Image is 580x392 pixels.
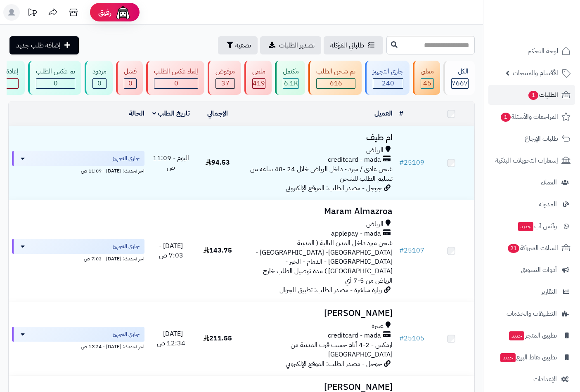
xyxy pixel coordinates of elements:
span: جديد [509,331,524,340]
span: # [399,158,404,168]
span: 37 [221,78,230,88]
a: فشل 0 [114,61,144,95]
div: 45 [421,79,433,88]
span: إضافة طلب جديد [16,40,61,50]
span: 0 [97,78,102,88]
span: تصدير الطلبات [279,40,315,50]
span: إشعارات التحويلات البنكية [495,155,558,166]
a: تحديثات المنصة [22,4,43,23]
span: جاري التجهيز [113,154,140,163]
span: اليوم - 11:09 ص [153,153,189,172]
span: 45 [423,78,431,88]
span: applepay - mada [331,229,381,239]
span: شحن مبرد داخل المدن التالية ( المدينة [GEOGRAPHIC_DATA]- [GEOGRAPHIC_DATA] - [GEOGRAPHIC_DATA] - ... [256,238,393,286]
a: #25109 [399,158,424,168]
div: جاري التجهيز [373,67,403,76]
a: تطبيق المتجرجديد [488,326,575,345]
span: زيارة مباشرة - مصدر الطلب: تطبيق الجوال [279,285,382,295]
div: مكتمل [283,67,299,76]
span: 240 [382,78,394,88]
span: 1 [528,91,538,100]
a: تاريخ الطلب [152,109,190,118]
div: 0 [124,79,136,88]
span: 0 [54,78,58,88]
a: معلق 45 [411,61,442,95]
span: رفيق [98,7,111,17]
a: الإعدادات [488,369,575,389]
span: الرياض [366,146,384,155]
span: أدوات التسويق [521,264,557,276]
span: 616 [330,78,342,88]
span: creditcard - mada [328,331,381,340]
a: الطلبات1 [488,85,575,105]
span: 0 [128,78,133,88]
span: الرياض [366,220,384,229]
span: 21 [508,244,519,253]
div: 0 [93,79,106,88]
span: 419 [253,78,265,88]
div: فشل [124,67,137,76]
span: جوجل - مصدر الطلب: الموقع الإلكتروني [286,183,382,193]
span: العملاء [541,177,557,188]
span: جديد [500,353,516,362]
div: 37 [216,79,234,88]
span: جاري التجهيز [113,242,140,250]
span: 94.53 [206,158,230,168]
span: 0 [174,78,178,88]
a: تم شحن الطلب 616 [307,61,363,95]
a: إلغاء عكس الطلب 0 [144,61,206,95]
span: الطلبات [528,89,558,101]
a: جاري التجهيز 240 [363,61,411,95]
span: شحن عادي / مبرد - داخل الرياض خلال 24 -48 ساعه من تسليم الطلب للشحن [250,164,393,184]
div: إلغاء عكس الطلب [154,67,198,76]
span: 143.75 [204,246,232,255]
a: وآتس آبجديد [488,216,575,236]
h3: Maram Almazroa [244,207,393,216]
a: #25107 [399,246,424,255]
span: طلباتي المُوكلة [330,40,364,50]
div: اخر تحديث: [DATE] - 7:03 ص [12,254,144,262]
div: معلق [421,67,434,76]
span: عنيزة [372,321,384,331]
div: تم شحن الطلب [316,67,355,76]
span: التطبيقات والخدمات [507,308,557,319]
div: 0 [154,79,198,88]
span: تطبيق المتجر [508,330,557,341]
span: التقارير [541,286,557,298]
a: طلبات الإرجاع [488,129,575,149]
div: 240 [373,79,403,88]
a: التقارير [488,282,575,302]
span: وآتس آب [517,220,557,232]
a: مرفوض 37 [206,61,243,95]
img: ai-face.png [115,4,131,21]
div: مردود [92,67,107,76]
a: الكل7667 [442,61,476,95]
span: # [399,246,404,255]
span: الإعدادات [533,373,557,385]
a: # [399,109,403,118]
span: طلبات الإرجاع [525,133,558,144]
a: طلباتي المُوكلة [324,36,383,54]
span: 211.55 [204,333,232,343]
a: الإجمالي [207,109,228,118]
span: # [399,333,404,343]
a: تم عكس الطلب 0 [26,61,83,95]
span: creditcard - mada [328,155,381,165]
span: الأقسام والمنتجات [513,67,558,79]
a: المراجعات والأسئلة1 [488,107,575,127]
h3: [PERSON_NAME] [244,383,393,392]
a: التطبيقات والخدمات [488,304,575,324]
button: تصفية [218,36,258,54]
div: مرفوض [215,67,235,76]
a: العميل [374,109,393,118]
a: ملغي 419 [243,61,273,95]
span: 1 [501,113,511,122]
div: تم عكس الطلب [36,67,75,76]
a: تصدير الطلبات [260,36,321,54]
span: جديد [518,222,533,231]
span: المراجعات والأسئلة [500,111,558,123]
a: العملاء [488,172,575,192]
div: اخر تحديث: [DATE] - 11:09 ص [12,166,144,175]
a: مكتمل 6.1K [273,61,307,95]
